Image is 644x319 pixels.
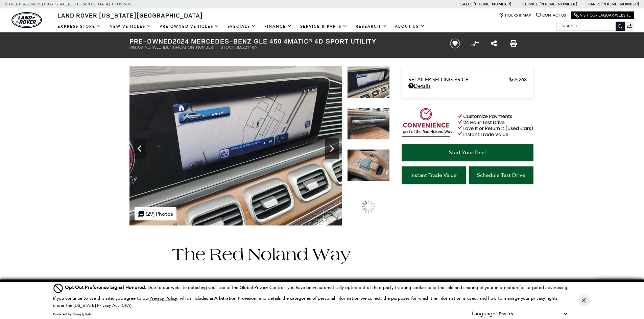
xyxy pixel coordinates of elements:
[11,12,42,28] a: land-rover
[497,310,569,318] select: Language Select
[557,22,624,30] input: Search
[129,66,342,225] img: Used 2024 Black Mercedes-Benz GLE 450 image 16
[105,21,156,32] a: New Vehicles
[53,21,105,32] a: EXPRESS STORE
[536,13,566,18] a: Contact Us
[522,2,538,6] span: Service
[214,295,256,301] strong: Arbitration Provision
[347,149,390,181] img: Used 2024 Black Mercedes-Benz GLE 450 image 18
[477,172,525,178] span: Schedule Test Drive
[223,21,260,32] a: Specials
[156,21,223,32] a: Pre-Owned Vehicles
[221,45,235,50] span: Stock:
[402,144,533,161] a: Start Your Deal
[472,311,497,316] div: Language:
[408,77,527,83] a: Retailer Selling Price $66,268
[129,36,173,46] strong: Pre-Owned
[65,284,148,291] span: Opt-Out Preference Signal Honored .
[578,295,590,307] button: Close Button
[469,166,533,184] a: Schedule Test Drive
[509,77,527,83] span: $66,268
[601,1,639,7] a: [PHONE_NUMBER]
[408,77,509,83] span: Retailer Selling Price
[53,296,558,308] p: If you continue to use this site, you agree to our , which includes an , and details the categori...
[449,149,486,156] span: Start Your Deal
[65,284,569,291] div: Due to our website detecting your use of the Global Privacy Control, you have been automatically ...
[260,21,296,32] a: Finance
[129,37,439,45] h1: 2024 Mercedes-Benz GLE 450 4MATIC® 4D Sport Utility
[474,1,511,7] a: [PHONE_NUMBER]
[347,108,390,140] img: Used 2024 Black Mercedes-Benz GLE 450 image 17
[325,138,339,159] div: Next
[53,11,207,19] a: Land Rover [US_STATE][GEOGRAPHIC_DATA]
[410,172,457,178] span: Instant Trade Value
[57,11,203,19] span: Land Rover [US_STATE][GEOGRAPHIC_DATA]
[352,21,391,32] a: Research
[448,38,462,49] button: Save vehicle
[53,21,429,32] nav: Main Navigation
[129,45,137,50] span: VIN:
[137,45,214,50] span: [US_VEHICLE_IDENTIFICATION_NUMBER]
[53,312,92,316] div: Powered by
[540,1,577,7] a: [PHONE_NUMBER]
[470,38,480,49] button: Compare Vehicle
[296,21,352,32] a: Service & Parts
[149,295,177,301] u: Privacy Policy
[11,12,42,28] img: Land Rover
[491,39,497,48] a: Share this Pre-Owned 2024 Mercedes-Benz GLE 450 4MATIC® 4D Sport Utility
[402,166,466,184] a: Instant Trade Value
[499,13,531,18] a: Hours & Map
[391,21,429,32] a: About Us
[5,2,131,6] a: [STREET_ADDRESS] • [US_STATE][GEOGRAPHIC_DATA], CO 80905
[347,66,390,98] img: Used 2024 Black Mercedes-Benz GLE 450 image 16
[135,207,176,220] div: (29) Photos
[460,2,473,6] span: Sales
[408,83,527,89] a: Details
[73,312,92,316] a: ComplyAuto
[235,45,257,50] span: UL022148A
[510,39,517,48] a: Print this Pre-Owned 2024 Mercedes-Benz GLE 450 4MATIC® 4D Sport Utility
[588,2,600,6] span: Parts
[574,13,631,18] a: Visit Our Jaguar Website
[133,138,146,159] div: Previous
